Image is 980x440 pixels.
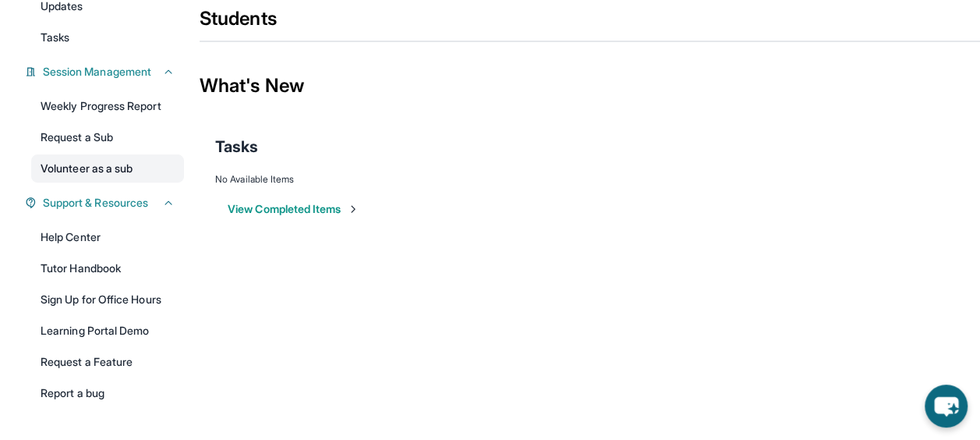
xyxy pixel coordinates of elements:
span: Tasks [41,30,69,45]
button: View Completed Items [228,201,359,217]
a: Request a Sub [31,123,184,151]
a: Learning Portal Demo [31,317,184,345]
button: Session Management [37,64,175,80]
a: Tasks [31,23,184,51]
a: Tutor Handbook [31,254,184,282]
div: No Available Items [215,173,964,186]
span: Support & Resources [43,195,148,211]
button: Support & Resources [37,195,175,211]
div: Students [200,6,980,41]
div: What's New [200,51,980,120]
a: Volunteer as a sub [31,154,184,183]
a: Weekly Progress Report [31,92,184,120]
a: Report a bug [31,379,184,407]
a: Sign Up for Office Hours [31,286,184,314]
a: Help Center [31,223,184,251]
button: chat-button [925,385,968,428]
span: Session Management [43,64,151,80]
a: Request a Feature [31,348,184,376]
span: Tasks [215,136,258,158]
